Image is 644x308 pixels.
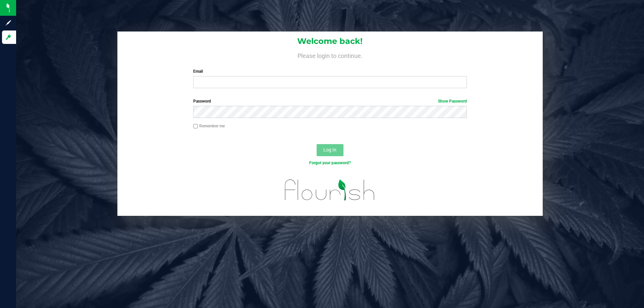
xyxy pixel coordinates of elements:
[193,99,211,104] span: Password
[193,123,225,129] label: Remember me
[438,99,467,104] a: Show Password
[193,124,198,129] input: Remember me
[117,51,543,59] h4: Please login to continue.
[323,147,336,152] span: Log In
[117,37,543,46] h1: Welcome back!
[309,161,351,165] a: Forgot your password?
[193,68,467,74] label: Email
[277,173,383,207] img: flourish_logo.svg
[5,34,12,41] inline-svg: Log in
[317,144,343,156] button: Log In
[5,19,12,26] inline-svg: Sign up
